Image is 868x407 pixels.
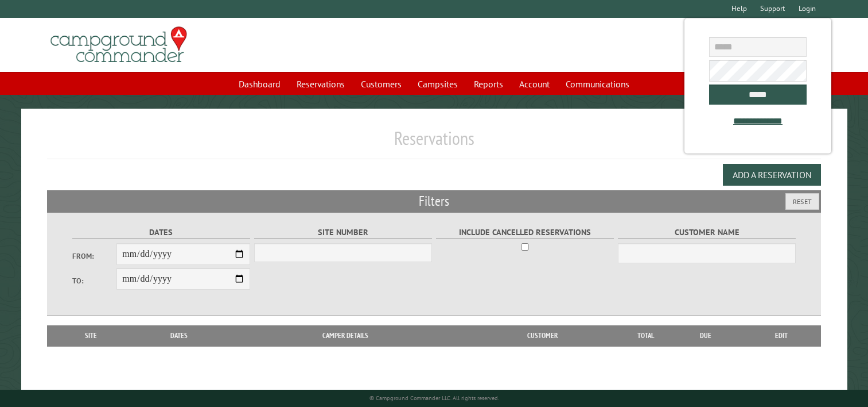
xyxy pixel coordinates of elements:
[53,325,129,346] th: Site
[436,226,614,239] label: Include Cancelled Reservations
[47,190,821,212] h2: Filters
[785,193,819,210] button: Reset
[229,325,462,346] th: Camper Details
[254,226,433,239] label: Site Number
[462,325,623,346] th: Customer
[742,325,821,346] th: Edit
[72,226,251,239] label: Dates
[512,73,556,95] a: Account
[290,73,352,95] a: Reservations
[559,73,636,95] a: Communications
[72,251,117,262] label: From:
[47,22,190,67] img: Campground Commander
[618,226,796,239] label: Customer Name
[354,73,408,95] a: Customers
[411,73,465,95] a: Campsites
[129,325,229,346] th: Dates
[723,164,821,186] button: Add a Reservation
[232,73,287,95] a: Dashboard
[669,325,742,346] th: Due
[369,394,499,402] small: © Campground Commander LLC. All rights reserved.
[623,325,669,346] th: Total
[467,73,510,95] a: Reports
[47,127,821,159] h1: Reservations
[72,275,117,286] label: To:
